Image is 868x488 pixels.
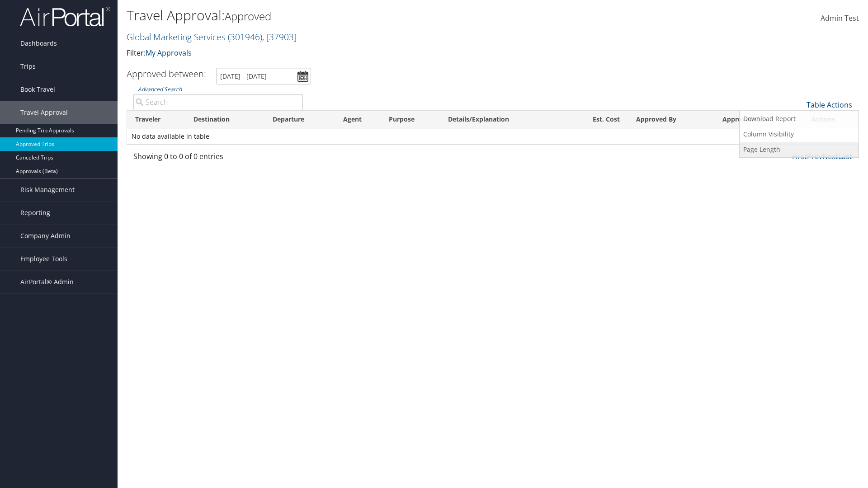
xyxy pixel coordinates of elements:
[20,6,110,27] img: airportal-logo.png
[20,55,36,78] span: Trips
[20,202,50,224] span: Reporting
[20,101,68,124] span: Travel Approval
[20,78,55,101] span: Book Travel
[20,271,74,293] span: AirPortal® Admin
[740,127,859,142] a: Column Visibility
[740,111,859,127] a: Download Report
[20,178,75,201] span: Risk Management
[20,32,57,55] span: Dashboards
[740,142,859,157] a: Page Length
[20,248,67,270] span: Employee Tools
[20,225,71,247] span: Company Admin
